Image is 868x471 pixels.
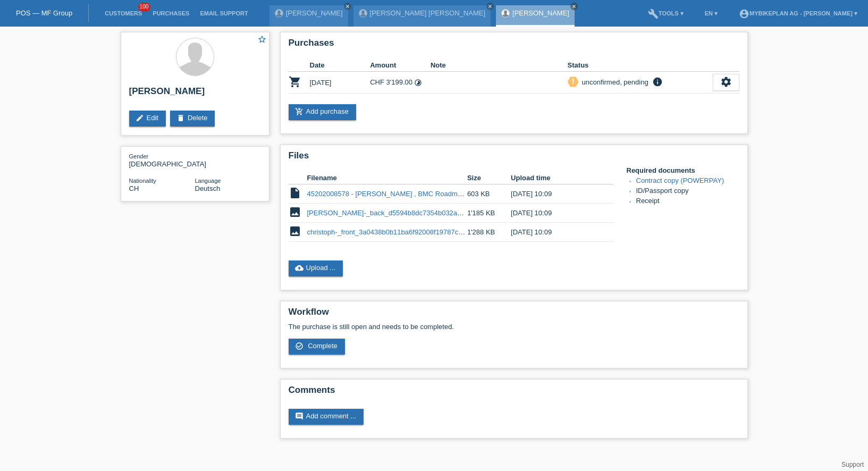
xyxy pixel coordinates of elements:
[295,412,304,420] i: comment
[147,10,195,16] a: Purchases
[344,3,351,10] a: close
[310,59,370,72] th: Date
[307,190,515,198] a: 45202008578 - [PERSON_NAME] , BMC Roadmachine THREE.pdf
[511,204,598,223] td: [DATE] 10:09
[345,4,350,9] i: close
[700,10,723,16] a: EN ▾
[308,342,338,350] span: Complete
[370,9,485,17] a: [PERSON_NAME] [PERSON_NAME]
[467,223,511,242] td: 1'288 KB
[138,3,151,12] span: 100
[136,114,144,122] i: edit
[129,152,195,168] div: [DEMOGRAPHIC_DATA]
[486,3,494,10] a: close
[570,3,578,10] a: close
[289,104,356,120] a: add_shopping_cartAdd purchase
[627,166,739,174] h4: Required documents
[99,10,147,16] a: Customers
[636,187,739,197] li: ID/Passport copy
[129,86,261,102] h2: [PERSON_NAME]
[257,35,267,44] i: star_border
[310,72,370,94] td: [DATE]
[467,184,511,204] td: 603 KB
[257,35,267,46] a: star_border
[431,59,568,72] th: Note
[289,385,739,401] h2: Comments
[129,178,156,184] span: Nationality
[289,150,739,166] h2: Files
[370,72,431,94] td: CHF 3'199.00
[739,9,749,19] i: account_circle
[129,184,139,192] span: Switzerland
[295,107,304,116] i: add_shopping_cart
[289,409,364,425] a: commentAdd comment ...
[841,461,864,468] a: Support
[289,260,343,276] a: cloud_uploadUpload ...
[289,339,345,355] a: check_circle_outline Complete
[651,77,664,87] i: info
[129,111,166,127] a: editEdit
[734,10,863,16] a: account_circleMybikeplan AG - [PERSON_NAME] ▾
[307,172,467,184] th: Filename
[579,77,648,88] div: unconfirmed, pending
[129,153,149,159] span: Gender
[511,184,598,204] td: [DATE] 10:09
[648,9,659,19] i: build
[467,204,511,223] td: 1'185 KB
[511,172,598,184] th: Upload time
[643,10,689,16] a: buildTools ▾
[289,75,301,88] i: POSP00028369
[289,323,739,331] p: The purchase is still open and needs to be completed.
[289,187,301,199] i: insert_drive_file
[307,228,493,236] a: christoph-_front_3a0438b0b11ba6f92008f19787c82886.jpeg
[568,59,713,72] th: Status
[289,38,739,54] h2: Purchases
[295,342,304,350] i: check_circle_outline
[370,59,431,72] th: Amount
[636,197,739,207] li: Receipt
[195,184,221,192] span: Deutsch
[512,9,569,17] a: [PERSON_NAME]
[720,76,732,88] i: settings
[286,9,343,17] a: [PERSON_NAME]
[467,172,511,184] th: Size
[289,225,301,238] i: image
[195,178,221,184] span: Language
[170,111,215,127] a: deleteDelete
[414,79,422,87] i: Instalments (48 instalments)
[511,223,598,242] td: [DATE] 10:09
[16,9,72,17] a: POS — MF Group
[636,176,724,184] a: Contract copy (POWERPAY)
[571,4,577,9] i: close
[289,307,739,323] h2: Workflow
[487,4,493,9] i: close
[295,264,304,272] i: cloud_upload
[289,206,301,218] i: image
[195,10,253,16] a: Email Support
[569,78,577,85] i: priority_high
[176,114,185,122] i: delete
[307,209,524,217] a: [PERSON_NAME]-_back_d5594b8dc7354b032abb676b4a28d5fc.jpeg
